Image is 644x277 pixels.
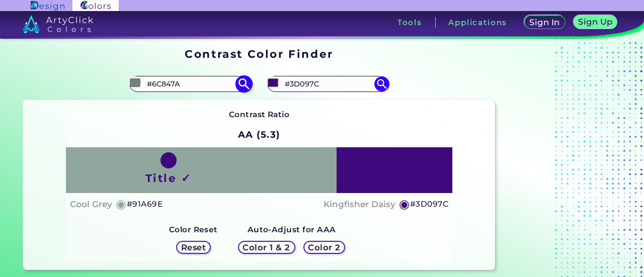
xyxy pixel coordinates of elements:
img: icon search [374,76,389,91]
h5: Reset [182,243,205,251]
h4: Kingfisher Daisy [324,197,395,212]
h3: Tools [397,19,422,26]
h5: Sign In [531,19,558,26]
input: type color 2.. [281,77,375,90]
input: type color 1.. [143,77,237,90]
h2: AA (5.3) [233,124,285,146]
h5: Sign Up [580,18,611,26]
a: Sign In [526,16,563,29]
h4: Text ✗ [345,163,373,177]
h5: #3D097C [410,198,448,211]
img: logo_artyclick_colors_white.svg [23,15,94,33]
h5: #91A69E [127,198,163,211]
strong: Color Reset [169,225,218,234]
img: ArtyClick Design logo [31,1,64,11]
h1: Contrast Color Finder [185,46,333,61]
a: Sign Up [576,16,615,29]
h1: Title ✓ [145,170,192,186]
img: icon search [235,75,253,93]
h5: ◉ [116,198,127,210]
strong: Contrast Ratio [229,110,290,119]
strong: Auto-Adjust for AAA [248,225,336,234]
h4: Cool Grey [70,197,112,212]
h5: Color 1 & 2 [245,243,288,251]
h5: ◉ [399,198,410,210]
h3: Applications [448,19,507,26]
h5: Color 2 [309,243,339,251]
iframe: Advertisement [499,44,625,274]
